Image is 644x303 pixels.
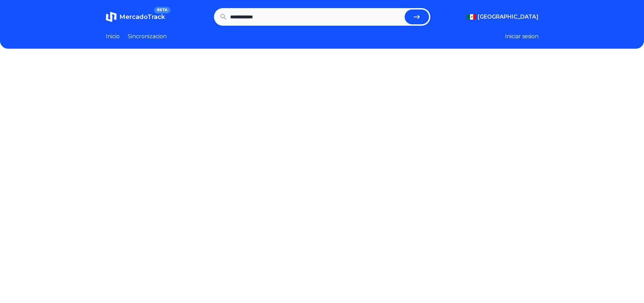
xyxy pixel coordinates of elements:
span: MercadoTrack [119,13,165,21]
span: BETA [154,7,170,14]
img: MercadoTrack [106,11,117,22]
span: [GEOGRAPHIC_DATA] [478,13,539,21]
a: Inicio [106,32,120,41]
a: Sincronizacion [128,32,167,41]
button: Iniciar sesion [505,32,539,41]
button: [GEOGRAPHIC_DATA] [467,13,539,21]
img: Mexico [467,14,476,20]
a: MercadoTrackBETA [106,11,165,22]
